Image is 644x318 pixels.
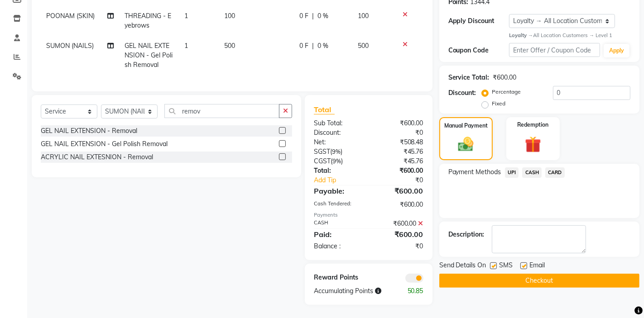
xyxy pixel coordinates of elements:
[369,242,430,251] div: ₹0
[307,166,369,176] div: Total:
[307,219,369,228] div: CASH
[46,12,95,20] span: POONAM (SKIN)
[307,200,369,209] div: Cash Tendered:
[299,41,308,51] span: 0 F
[317,11,328,21] span: 0 %
[307,242,369,251] div: Balance :
[307,286,399,296] div: Accumulating Points
[41,152,153,162] div: ACRYLIC NAIL EXTESNION - Removal
[224,12,235,20] span: 100
[448,46,509,55] div: Coupon Code
[492,88,521,96] label: Percentage
[358,42,369,50] span: 500
[41,126,137,136] div: GEL NAIL EXTENSION - Removal
[439,274,639,288] button: Checkout
[509,32,533,38] strong: Loyalty →
[517,121,548,129] label: Redemption
[369,128,430,138] div: ₹0
[604,44,630,57] button: Apply
[307,128,369,138] div: Discount:
[453,135,479,153] img: _cash.svg
[448,73,490,82] div: Service Total:
[307,185,369,196] div: Payable:
[505,167,519,178] span: UPI
[509,43,600,57] input: Enter Offer / Coupon Code
[369,166,430,176] div: ₹600.00
[399,286,430,296] div: 50.85
[369,147,430,157] div: ₹45.76
[448,88,476,98] div: Discount:
[314,211,423,219] div: Payments
[444,122,488,130] label: Manual Payment
[369,200,430,209] div: ₹600.00
[492,100,506,108] label: Fixed
[224,42,235,50] span: 500
[46,42,94,50] span: SUMON (NAILS)
[312,11,314,21] span: |
[317,41,328,51] span: 0 %
[41,139,168,149] div: GEL NAIL EXTENSION - Gel Polish Removal
[493,73,517,82] div: ₹600.00
[530,261,545,272] span: Email
[314,105,335,114] span: Total
[125,12,171,29] span: THREADING - Eyebrows
[448,16,509,26] div: Apply Discount
[332,148,341,155] span: 9%
[509,32,630,39] div: All Location Customers → Level 1
[520,134,547,155] img: _gift.svg
[307,157,369,166] div: ( )
[164,104,279,118] input: Search or Scan
[545,167,565,178] span: CARD
[125,42,173,69] span: GEL NAIL EXTENSION - Gel Polish Removal
[307,273,369,283] div: Reward Points
[314,147,330,156] span: SGST
[184,12,188,20] span: 1
[369,229,430,240] div: ₹600.00
[307,119,369,128] div: Sub Total:
[332,157,341,165] span: 9%
[379,176,430,185] div: ₹0
[369,219,430,228] div: ₹600.00
[358,12,369,20] span: 100
[448,230,485,239] div: Description:
[439,261,486,272] span: Send Details On
[184,42,188,50] span: 1
[299,11,308,21] span: 0 F
[314,157,331,165] span: CGST
[369,185,430,196] div: ₹600.00
[307,147,369,157] div: ( )
[500,261,513,272] span: SMS
[369,138,430,147] div: ₹508.48
[307,229,369,240] div: Paid:
[522,167,542,178] span: CASH
[307,176,379,185] a: Add Tip
[312,41,314,51] span: |
[307,138,369,147] div: Net:
[448,167,501,177] span: Payment Methods
[369,157,430,166] div: ₹45.76
[369,119,430,128] div: ₹600.00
